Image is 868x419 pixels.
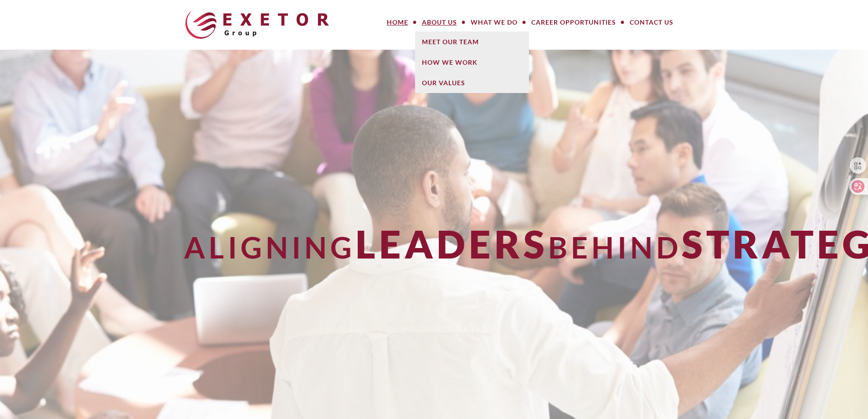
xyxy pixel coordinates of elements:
[415,52,529,72] a: How We Work
[355,221,548,267] span: Leaders
[415,31,529,52] a: Meet Our Team
[415,13,464,31] a: About Us
[415,72,529,93] a: Our Values
[185,10,329,39] img: The Exetor Group
[524,13,623,31] a: Career Opportunities
[623,13,680,31] a: Contact Us
[380,13,415,31] a: Home
[464,13,524,31] a: What We Do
